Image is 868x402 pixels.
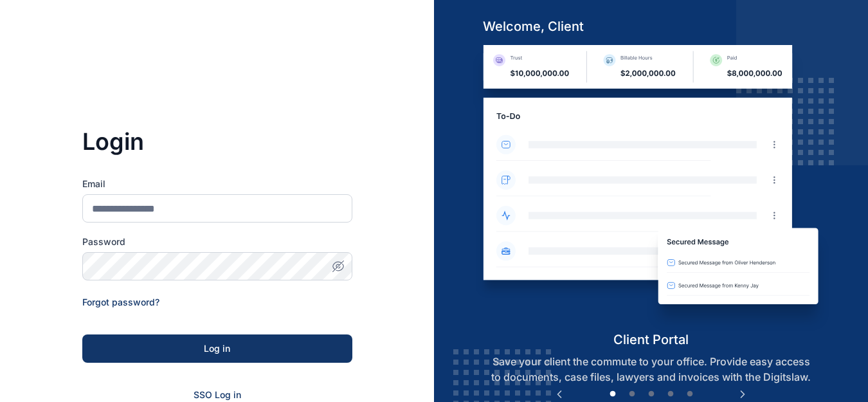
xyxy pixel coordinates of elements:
[664,388,677,401] button: 4
[82,178,352,190] label: Email
[736,388,749,401] button: Next
[473,17,829,35] h5: welcome, client
[103,342,332,355] div: Log in
[82,129,352,154] h3: Login
[683,388,696,401] button: 5
[553,388,566,401] button: Previous
[82,334,352,363] button: Log in
[473,331,829,349] h5: client portal
[194,389,241,400] a: SSO Log in
[473,354,829,385] p: Save your client the commute to your office. Provide easy access to documents, case files, lawyer...
[473,45,829,330] img: client-portal
[606,388,619,401] button: 1
[82,235,352,248] label: Password
[82,59,167,80] img: digitslaw-logo
[82,297,159,307] a: Forgot password?
[645,388,658,401] button: 3
[626,388,638,401] button: 2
